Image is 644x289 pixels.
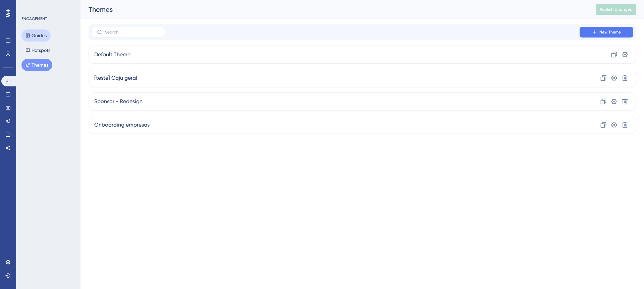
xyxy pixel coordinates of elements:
[580,27,633,38] button: New Theme
[600,7,632,12] span: Publish Changes
[105,30,159,34] input: Search
[21,16,47,21] div: ENGAGEMENT
[94,51,130,59] span: Default Theme
[596,4,636,15] button: Publish Changes
[21,44,54,56] button: Hotspots
[94,97,143,105] span: Sponsor - Redesign
[94,74,137,82] span: [teste] Caju geral
[21,29,51,42] button: Guides
[94,121,150,129] span: Onboarding empresas
[89,5,579,14] div: Themes
[21,59,52,71] button: Themes
[599,29,621,35] span: New Theme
